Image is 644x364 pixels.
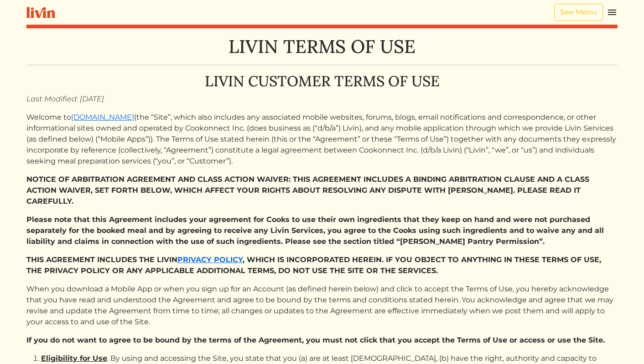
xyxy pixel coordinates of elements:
[71,113,134,121] a: [DOMAIN_NAME]
[26,7,55,18] img: livin-logo-a0d97d1a881af30f6274990eb6222085a2533c92bbd1e4f22c21b4f0d0e3210c.svg
[554,4,603,21] a: See Menu
[26,284,618,327] p: When you download a Mobile App or when you sign up for an Account (as defined herein below) and c...
[177,255,243,264] a: PRIVACY POLICY
[41,354,107,363] u: Eligibility for Use
[26,215,604,246] strong: Please note that this Agreement includes your agreement for Cooks to use their own ingredients th...
[26,95,104,103] i: Last Modified: [DATE]
[26,336,605,344] strong: If you do not want to agree to be bound by the terms of the Agreement, you must not click that yo...
[26,36,618,58] h1: LIVIN TERMS OF USE
[26,112,618,167] p: Welcome to (the “Site”, which also includes any associated mobile websites, forums, blogs, email ...
[26,255,601,275] strong: THIS AGREEMENT INCLUDES THE LIVIN , WHICH IS INCORPORATED HEREIN. IF YOU OBJECT TO ANYTHING IN TH...
[26,175,589,206] strong: NOTICE OF ARBITRATION AGREEMENT AND CLASS ACTION WAIVER: THIS AGREEMENT INCLUDES A BINDING ARBITR...
[607,7,618,18] img: menu_hamburger-cb6d353cf0ecd9f46ceae1c99ecbeb4a00e71ca567a856bd81f57e9d8c17bb26.svg
[26,73,618,90] h2: LIVIN CUSTOMER TERMS OF USE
